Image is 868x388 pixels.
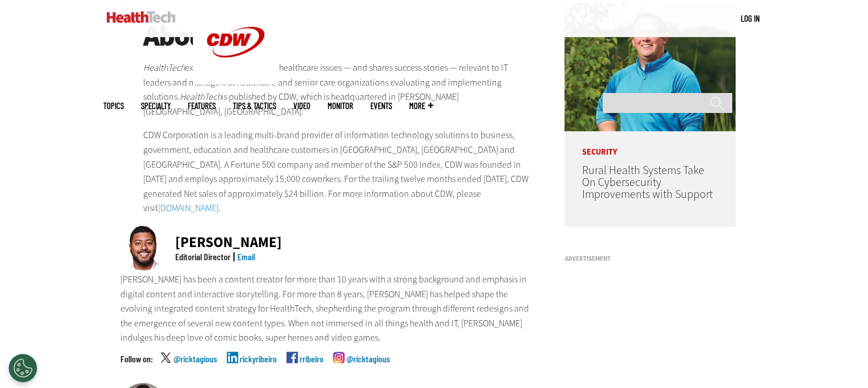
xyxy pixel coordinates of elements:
a: @ricktagious [173,354,217,383]
a: Log in [741,13,760,23]
a: Features [188,102,216,110]
a: Email [237,251,255,262]
a: CDW [193,75,278,87]
a: [DOMAIN_NAME] [158,202,219,214]
span: Specialty [141,102,171,110]
a: rribeiro [300,354,324,383]
div: User menu [741,13,760,25]
a: Events [370,102,392,110]
a: rickyribeiro [240,354,277,383]
h3: Advertisement [564,256,736,262]
a: Rural Health Systems Take On Cybersecurity Improvements with Support [582,163,712,202]
div: Editorial Director [175,252,231,261]
button: Open Preferences [9,354,37,382]
div: [PERSON_NAME] [175,235,282,249]
a: Tips & Tactics [233,102,276,110]
p: CDW Corporation is a leading multi-brand provider of information technology solutions to business... [143,128,535,216]
a: MonITor [328,102,353,110]
img: Home [107,11,176,23]
a: Video [293,102,310,110]
p: Security [564,131,736,156]
span: Topics [103,102,124,110]
p: [PERSON_NAME] has been a content creator for more than 10 years with a strong background and emph... [120,272,535,345]
span: More [409,102,433,110]
a: @ricktagious [346,354,390,383]
div: Cookies Settings [9,354,37,382]
img: Ricky Ribeiro [120,225,166,270]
